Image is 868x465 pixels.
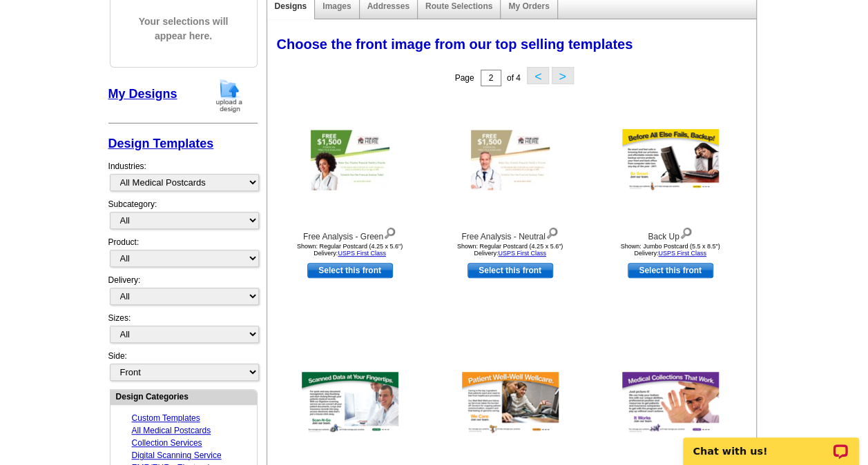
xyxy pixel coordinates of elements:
[425,1,492,11] a: Route Selections
[108,312,258,350] div: Sizes:
[471,130,550,190] img: Free Analysis - Neutral
[507,73,521,83] span: of 4
[498,250,546,257] a: USPS First Class
[108,153,258,198] div: Industries:
[307,263,393,278] a: use this design
[462,372,559,434] img: Wellcare
[434,224,586,243] div: Free Analysis - Neutral
[108,198,258,236] div: Subcategory:
[108,236,258,274] div: Product:
[367,1,409,11] a: Addresses
[274,224,426,243] div: Free Analysis - Green
[132,438,202,448] a: Collection Services
[595,224,746,243] div: Back Up
[434,243,586,257] div: Shown: Regular Postcard (4.25 x 5.6") Delivery:
[658,250,706,257] a: USPS First Class
[467,263,553,278] a: use this design
[277,37,633,52] span: Choose the front image from our top selling templates
[552,67,574,84] button: >
[108,274,258,312] div: Delivery:
[311,130,389,190] img: Free Analysis - Green
[275,1,307,11] a: Designs
[679,224,693,239] img: view design details
[527,67,549,84] button: <
[132,451,222,460] a: Digital Scanning Service
[108,137,214,150] a: Design Templates
[322,1,351,11] a: Images
[454,73,474,83] span: Page
[622,372,719,434] img: Collections
[110,390,257,403] div: Design Categories
[274,243,426,257] div: Shown: Regular Postcard (4.25 x 5.6") Delivery:
[108,87,177,101] a: My Designs
[508,1,549,11] a: My Orders
[132,426,211,435] a: All Medical Postcards
[108,350,258,382] div: Side:
[302,372,398,434] img: Scan-N-Go
[595,243,746,257] div: Shown: Jumbo Postcard (5.5 x 8.5") Delivery:
[132,413,200,423] a: Custom Templates
[622,129,719,191] img: Back Up
[121,1,247,57] span: Your selections will appear here.
[383,224,396,239] img: view design details
[674,422,868,465] iframe: LiveChat chat widget
[211,78,247,113] img: upload-design
[338,250,386,257] a: USPS First Class
[628,263,713,278] a: use this design
[546,224,559,239] img: view design details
